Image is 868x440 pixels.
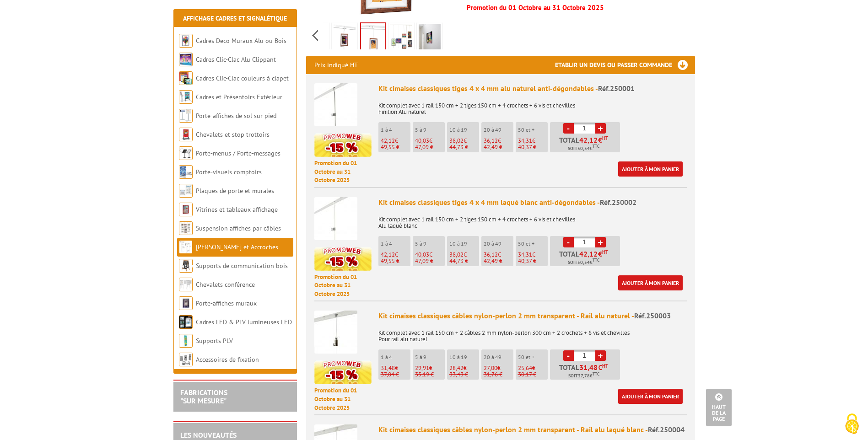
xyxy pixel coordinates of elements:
[602,363,608,369] sup: HT
[381,252,410,258] p: €
[179,90,193,104] img: Cadres et Présentoirs Extérieur
[415,241,445,247] p: 5 à 9
[415,138,445,144] p: €
[484,371,513,378] p: 31,76 €
[552,250,620,266] p: Total
[484,354,513,360] p: 20 à 49
[314,197,357,240] img: Kit cimaises classiques tiges 4 x 4 mm laqué blanc anti-dégondables
[378,197,687,208] div: Kit cimaises classiques tiges 4 x 4 mm laqué blanc anti-dégondables -
[602,249,608,255] sup: HT
[841,413,863,435] img: Cookies (fenêtre modale)
[449,365,479,371] p: €
[179,71,193,85] img: Cadres Clic-Clac couleurs à clapet
[467,5,695,11] p: Promotion du 01 Octobre au 31 Octobre 2025
[484,144,513,150] p: 42,49 €
[595,237,606,247] a: +
[314,360,372,384] img: promotion
[390,24,412,53] img: 250014_rail_alu_horizontal_tiges_cables.jpg
[595,123,606,134] a: +
[381,364,395,372] span: 31,48
[415,371,445,378] p: 35,19 €
[449,354,479,360] p: 10 à 19
[563,123,574,134] a: -
[378,323,687,343] p: Kit complet avec 1 rail 150 cm + 2 câbles 2 mm nylon-perlon 300 cm + 2 crochets + 6 vis et chevil...
[196,280,255,289] a: Chevalets conférence
[518,251,532,258] span: 34,31
[334,24,356,53] img: cimaises_classiques_pour_tableaux_systeme_accroche_cadre_250001_1bis.jpg
[381,251,395,258] span: 42,12
[518,354,548,360] p: 50 et +
[618,161,683,177] a: Ajouter à mon panier
[484,138,513,144] p: €
[381,258,410,264] p: 49,55 €
[378,311,687,321] div: Kit cimaises classiques câbles nylon-perlon 2 mm transparent - Rail alu naturel -
[600,198,636,207] span: Réf.250002
[381,354,410,360] p: 1 à 4
[415,258,445,264] p: 47,09 €
[484,258,513,264] p: 42,49 €
[449,241,479,247] p: 10 à 19
[415,252,445,258] p: €
[648,425,685,434] span: Réf.250004
[179,128,193,141] img: Chevalets et stop trottoirs
[579,250,598,258] span: 42,12
[484,365,513,371] p: €
[449,371,479,378] p: 33,43 €
[314,56,358,74] p: Prix indiqué HT
[579,364,598,371] span: 31,48
[593,371,599,376] sup: TTC
[381,241,410,247] p: 1 à 4
[449,138,479,144] p: €
[311,28,319,43] span: Previous
[484,364,497,372] span: 27,00
[598,364,602,371] span: €
[518,144,548,150] p: 40,37 €
[602,135,608,141] sup: HT
[449,137,464,145] span: 38,02
[518,127,548,133] p: 50 et +
[563,350,574,361] a: -
[180,430,237,440] a: LES NOUVEAUTÉS
[378,83,687,94] div: Kit cimaises classiques tiges 4 x 4 mm alu naturel anti-dégondables -
[706,389,732,426] a: Haut de la page
[618,389,683,404] a: Ajouter à mon panier
[314,386,372,412] p: Promotion du 01 Octobre au 31 Octobre 2025
[484,251,498,258] span: 36,12
[196,224,281,232] a: Suspension affiches par câbles
[179,53,193,66] img: Cadres Clic-Clac Alu Clippant
[415,365,445,371] p: €
[196,130,270,139] a: Chevalets et stop trottoirs
[314,247,372,271] img: promotion
[314,133,372,157] img: promotion
[196,318,292,326] a: Cadres LED & PLV lumineuses LED
[314,273,372,299] p: Promotion du 01 Octobre au 31 Octobre 2025
[179,243,278,270] a: [PERSON_NAME] et Accroches tableaux
[196,93,282,101] a: Cadres et Présentoirs Extérieur
[634,311,671,320] span: Réf.250003
[196,262,288,270] a: Supports de communication bois
[593,144,599,149] sup: TTC
[555,56,695,74] h3: Etablir un devis ou passer commande
[579,136,598,144] span: 42,12
[552,364,620,380] p: Total
[179,334,193,348] img: Supports PLV
[552,136,620,152] p: Total
[179,184,193,198] img: Plaques de porte et murales
[196,112,276,120] a: Porte-affiches de sol sur pied
[518,371,548,378] p: 30,17 €
[568,145,599,152] span: Soit €
[314,311,357,354] img: Kit cimaises classiques câbles nylon-perlon 2 mm transparent - Rail alu naturel
[314,159,372,185] p: Promotion du 01 Octobre au 31 Octobre 2025
[484,127,513,133] p: 20 à 49
[179,240,193,254] img: Cimaises et Accroches tableaux
[381,365,410,371] p: €
[381,138,410,144] p: €
[577,259,590,266] span: 50,54
[196,299,257,307] a: Porte-affiches muraux
[578,372,590,380] span: 37,78
[361,23,385,52] img: cimaises_classiques_pour_tableaux_systeme_accroche_cadre_250001_4bis.jpg
[183,14,287,22] a: Affichage Cadres et Signalétique
[196,55,276,64] a: Cadres Clic-Clac Alu Clippant
[484,241,513,247] p: 20 à 49
[415,354,445,360] p: 5 à 9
